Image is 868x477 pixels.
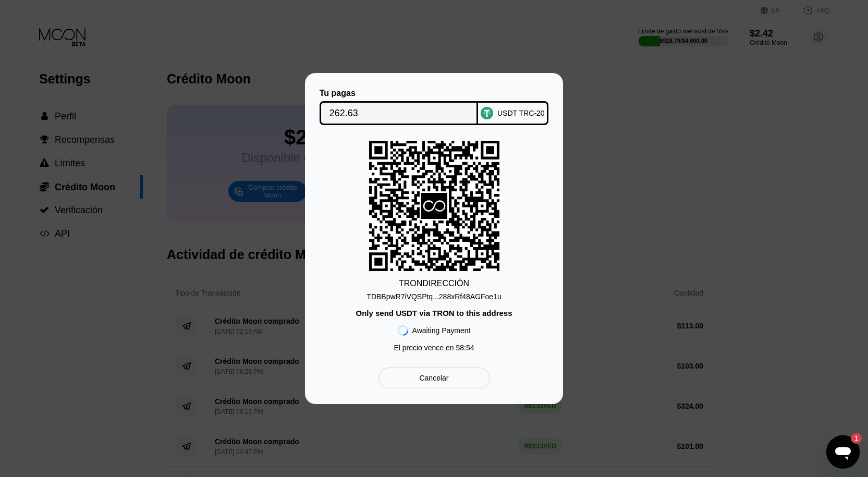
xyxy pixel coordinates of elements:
[412,326,471,335] div: Awaiting Payment
[366,292,501,301] div: TDBBpwR7iVQSPtq...288xRf48AGFoe1u
[826,435,860,469] iframe: Botón para iniciar la ventana de mensajería, 1 mensaje sin leer
[321,89,547,125] div: Tu pagasUSDT TRC-20
[394,344,474,352] div: El precio vence en
[456,344,474,352] span: 58 : 54
[399,279,469,288] div: TRON DIRECCIÓN
[419,373,448,383] div: Cancelar
[841,433,862,444] iframe: Número de mensajes sin leer
[378,368,490,388] div: Cancelar
[497,109,545,117] div: USDT TRC-20
[356,309,512,317] div: Only send USDT via TRON to this address
[366,288,501,301] div: TDBBpwR7iVQSPtq...288xRf48AGFoe1u
[320,89,479,98] div: Tu pagas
